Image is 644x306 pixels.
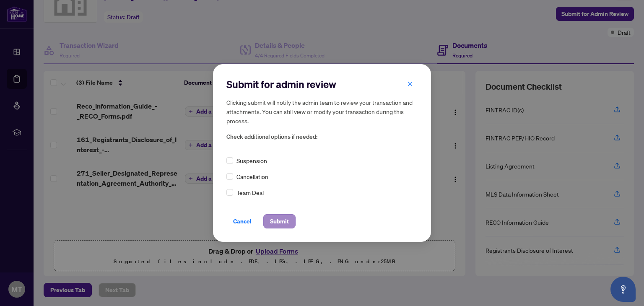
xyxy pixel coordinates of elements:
span: Submit [270,215,289,228]
button: Submit [263,214,296,228]
span: Suspension [236,156,267,165]
span: Check additional options if needed: [226,132,418,142]
button: Cancel [226,214,258,228]
span: Cancellation [236,172,268,181]
button: Open asap [610,277,636,302]
span: Team Deal [236,188,264,197]
h5: Clicking submit will notify the admin team to review your transaction and attachments. You can st... [226,98,418,125]
h2: Submit for admin review [226,78,418,91]
span: close [407,81,413,87]
span: Cancel [233,215,252,228]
